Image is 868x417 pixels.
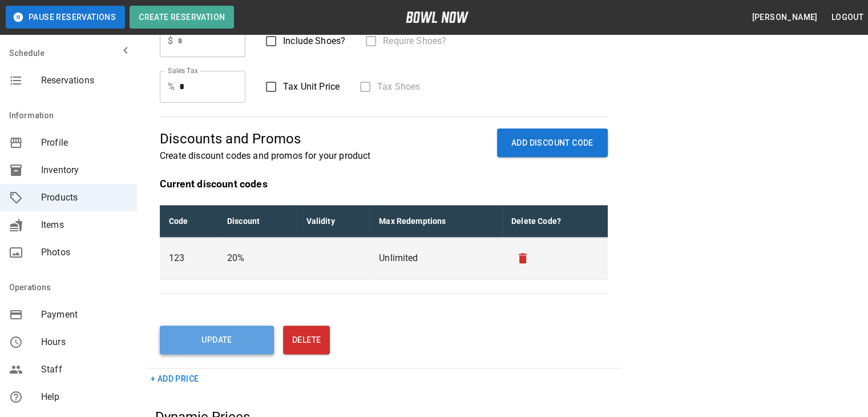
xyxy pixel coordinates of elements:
th: Code [160,205,218,238]
th: Discount [218,205,297,238]
button: + Add Price [146,368,203,390]
p: 123 [169,251,209,265]
span: Reservations [41,74,128,87]
table: sticky table [160,205,608,279]
p: Create discount codes and promos for your product [160,149,370,163]
p: Unlimited [379,251,493,265]
span: Inventory [41,163,128,177]
p: Current discount codes [160,177,608,191]
button: Create Reservation [130,6,234,29]
button: Update [160,326,274,354]
span: Products [41,191,128,205]
span: Payment [41,308,128,322]
span: Staff [41,363,128,376]
img: logo [406,11,469,23]
th: Max Redemptions [370,205,502,238]
button: Logout [827,7,868,28]
span: Require Shoes? [383,34,446,48]
p: % [168,80,175,94]
button: remove [511,247,534,270]
p: Discounts and Promos [160,129,370,149]
span: Tax Unit Price [283,80,340,94]
span: Items [41,218,128,232]
span: Tax Shoes [377,80,420,94]
span: Help [41,390,128,404]
th: Validity [297,205,370,238]
p: $ [168,34,173,48]
span: Profile [41,136,128,150]
button: Delete [283,326,330,354]
span: Photos [41,246,128,259]
th: Delete Code? [502,205,608,238]
p: 20 % [227,251,288,265]
button: [PERSON_NAME] [747,7,822,28]
button: Pause Reservations [6,6,125,29]
span: Include Shoes? [283,34,345,48]
button: ADD DISCOUNT CODE [497,129,608,158]
span: Hours [41,335,128,349]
